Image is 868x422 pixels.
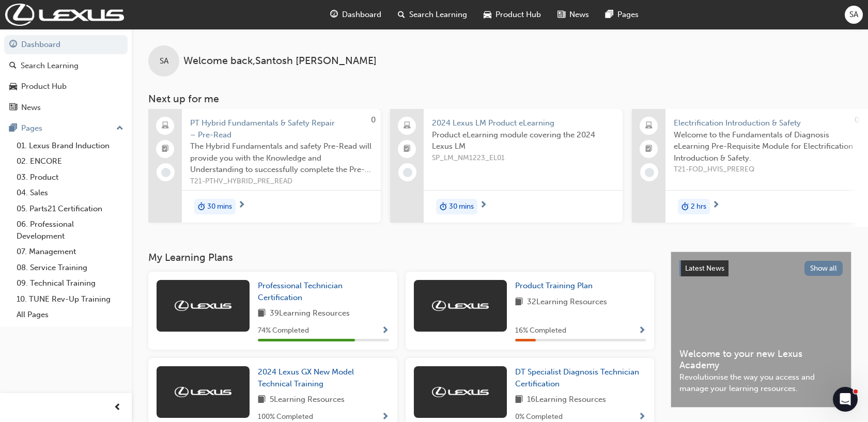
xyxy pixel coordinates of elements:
span: 30 mins [449,201,474,213]
button: Show Progress [638,324,646,337]
span: prev-icon [114,401,121,414]
span: T21-FOD_HVIS_PREREQ [674,164,856,176]
h3: Next up for me [132,93,868,105]
a: guage-iconDashboard [322,4,390,25]
span: 2024 Lexus GX New Model Technical Training [258,367,354,388]
img: Trak [5,4,124,26]
span: 5 Learning Resources [270,394,345,407]
span: learningRecordVerb_NONE-icon [161,168,171,177]
span: 16 Learning Resources [527,394,606,407]
a: Product Hub [4,77,128,96]
span: Welcome to the Fundamentals of Diagnosis eLearning Pre-Requisite Module for Electrification Intro... [674,129,856,164]
img: Trak [432,301,489,311]
img: Trak [175,301,231,311]
span: laptop-icon [162,119,169,133]
span: laptop-icon [404,119,411,133]
span: news-icon [557,8,565,21]
span: The Hybrid Fundamentals and safety Pre-Read will provide you with the Knowledge and Understanding... [190,140,373,176]
button: Show Progress [381,324,389,337]
a: car-iconProduct Hub [475,4,549,25]
span: learningRecordVerb_NONE-icon [403,168,412,177]
button: DashboardSearch LearningProduct HubNews [4,33,128,119]
span: Product Hub [495,9,541,21]
a: Professional Technician Certification [258,280,389,303]
button: Pages [4,119,128,138]
a: 10. TUNE Rev-Up Training [12,291,128,307]
span: book-icon [515,394,523,407]
span: booktick-icon [404,143,411,156]
span: duration-icon [681,200,689,213]
a: 2024 Lexus GX New Model Technical Training [258,366,389,389]
span: DT Specialist Diagnosis Technician Certification [515,367,639,388]
span: Pages [617,9,639,21]
div: Product Hub [21,81,67,92]
span: Welcome back , Santosh [PERSON_NAME] [183,55,377,67]
span: Show Progress [381,413,389,422]
span: SA [849,9,858,21]
a: 08. Service Training [12,260,128,276]
span: Dashboard [342,9,381,21]
img: Trak [432,387,489,397]
a: 02. ENCORE [12,153,128,169]
span: 32 Learning Resources [527,296,607,309]
span: book-icon [258,394,266,407]
iframe: Intercom live chat [833,387,858,412]
button: SA [845,6,863,24]
span: 2 hrs [691,201,706,213]
a: 07. Management [12,244,128,260]
span: 0 [855,115,859,124]
a: 04. Sales [12,185,128,201]
a: 0Electrification Introduction & SafetyWelcome to the Fundamentals of Diagnosis eLearning Pre-Requ... [632,109,864,223]
span: 39 Learning Resources [270,307,350,320]
span: Search Learning [409,9,467,21]
a: Latest NewsShow all [679,260,843,277]
a: Search Learning [4,56,128,75]
span: car-icon [484,8,491,21]
div: Pages [21,122,42,134]
span: Product eLearning module covering the 2024 Lexus LM [432,129,614,152]
span: book-icon [515,296,523,309]
div: Search Learning [21,60,79,72]
a: Product Training Plan [515,280,597,292]
span: 30 mins [207,201,232,213]
span: SA [160,55,168,67]
span: Latest News [685,264,724,273]
a: 01. Lexus Brand Induction [12,138,128,154]
img: Trak [175,387,231,397]
a: All Pages [12,307,128,323]
a: 09. Technical Training [12,275,128,291]
h3: My Learning Plans [148,252,654,263]
span: 2024 Lexus LM Product eLearning [432,117,614,129]
span: T21-PTHV_HYBRID_PRE_READ [190,176,373,187]
span: Product Training Plan [515,281,593,290]
div: News [21,102,41,114]
span: search-icon [9,61,17,71]
span: PT Hybrid Fundamentals & Safety Repair – Pre-Read [190,117,373,140]
span: Professional Technician Certification [258,281,343,302]
span: guage-icon [330,8,338,21]
span: Electrification Introduction & Safety [674,117,856,129]
span: search-icon [398,8,405,21]
span: book-icon [258,307,266,320]
a: DT Specialist Diagnosis Technician Certification [515,366,646,389]
span: next-icon [238,201,245,210]
button: Show all [804,261,843,276]
a: Dashboard [4,35,128,54]
span: Show Progress [381,326,389,336]
a: 2024 Lexus LM Product eLearningProduct eLearning module covering the 2024 Lexus LMSP_LM_NM1223_EL... [390,109,623,223]
a: 03. Product [12,169,128,185]
span: next-icon [479,201,487,210]
span: Welcome to your new Lexus Academy [679,348,843,371]
span: pages-icon [606,8,613,21]
a: 06. Professional Development [12,216,128,244]
span: learningRecordVerb_NONE-icon [645,168,654,177]
span: laptop-icon [645,119,653,133]
span: news-icon [9,103,17,113]
a: News [4,98,128,117]
span: 74 % Completed [258,325,309,337]
span: 16 % Completed [515,325,566,337]
span: 0 [371,115,376,124]
span: up-icon [116,122,123,135]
